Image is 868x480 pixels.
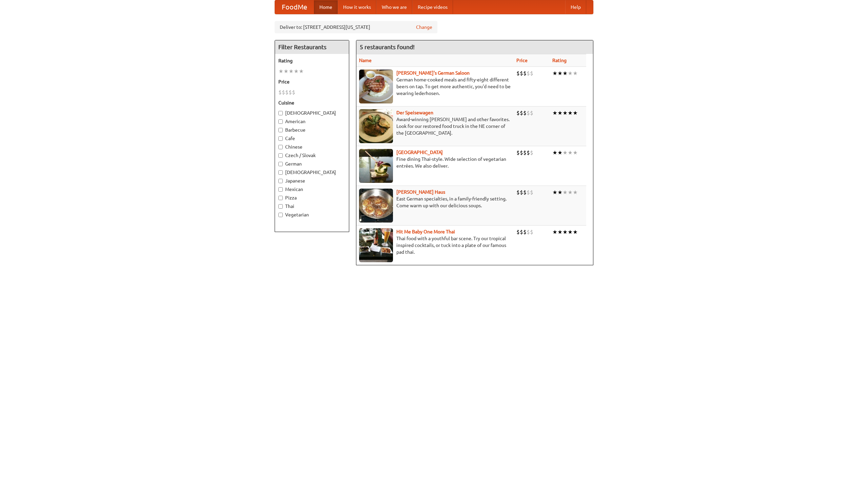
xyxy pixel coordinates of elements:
label: German [278,160,346,167]
h5: Price [278,78,346,85]
img: speisewagen.jpg [359,109,393,143]
p: Thai food with a youthful bar scene. Try our tropical inspired cocktails, or tuck into a plate of... [359,235,511,255]
li: ★ [568,228,573,236]
li: $ [530,189,533,196]
label: [DEMOGRAPHIC_DATA] [278,110,346,116]
li: ★ [552,228,557,236]
li: ★ [557,109,563,117]
li: ★ [552,70,557,77]
input: Vegetarian [278,213,283,217]
h5: Cuisine [278,99,346,106]
b: Der Speisewagen [396,110,433,115]
input: Czech / Slovak [278,153,283,158]
input: [DEMOGRAPHIC_DATA] [278,170,283,175]
input: Chinese [278,145,283,149]
li: $ [527,149,530,156]
a: FoodMe [275,0,314,14]
li: $ [520,228,523,236]
li: ★ [283,68,289,75]
a: [PERSON_NAME]'s German Saloon [396,70,470,76]
label: Czech / Slovak [278,152,346,159]
img: kohlhaus.jpg [359,189,393,223]
li: $ [523,109,527,117]
li: $ [289,89,292,96]
input: [DEMOGRAPHIC_DATA] [278,111,283,115]
label: Japanese [278,177,346,184]
li: $ [530,70,533,77]
h5: Rating [278,57,346,64]
a: [GEOGRAPHIC_DATA] [396,150,443,155]
li: ★ [289,68,294,75]
li: $ [527,109,530,117]
a: Price [516,58,528,63]
li: ★ [563,149,568,156]
li: ★ [552,189,557,196]
li: $ [516,228,520,236]
li: ★ [294,68,299,75]
a: Help [565,0,586,14]
li: ★ [573,109,578,117]
input: Cafe [278,136,283,141]
li: ★ [573,70,578,77]
li: $ [516,109,520,117]
li: $ [292,89,295,96]
li: $ [516,70,520,77]
li: ★ [278,68,283,75]
li: ★ [568,70,573,77]
label: Thai [278,203,346,210]
li: $ [523,149,527,156]
a: Hit Me Baby One More Thai [396,229,455,234]
img: babythai.jpg [359,228,393,262]
li: $ [530,109,533,117]
input: Pizza [278,196,283,200]
li: ★ [557,189,563,196]
a: Rating [552,58,567,63]
label: Pizza [278,194,346,201]
li: $ [530,228,533,236]
input: Thai [278,204,283,209]
a: How it works [338,0,376,14]
li: ★ [557,149,563,156]
li: ★ [573,228,578,236]
label: Mexican [278,186,346,193]
li: $ [523,70,527,77]
p: Award-winning [PERSON_NAME] and other favorites. Look for our restored food truck in the NE corne... [359,116,511,136]
li: $ [282,89,285,96]
li: ★ [563,228,568,236]
a: Recipe videos [412,0,453,14]
a: Home [314,0,338,14]
li: $ [285,89,289,96]
div: Deliver to: [STREET_ADDRESS][US_STATE] [275,21,437,33]
label: Barbecue [278,127,346,133]
li: ★ [573,189,578,196]
li: ★ [568,189,573,196]
li: ★ [557,70,563,77]
img: satay.jpg [359,149,393,183]
p: Fine dining Thai-style. Wide selection of vegetarian entrées. We also deliver. [359,156,511,169]
li: ★ [552,149,557,156]
img: esthers.jpg [359,70,393,103]
li: $ [523,228,527,236]
a: [PERSON_NAME] Haus [396,189,445,195]
p: German home-cooked meals and fifty-eight different beers on tap. To get more authentic, you'd nee... [359,76,511,97]
input: German [278,162,283,166]
a: Who we are [376,0,412,14]
li: $ [516,189,520,196]
p: East German specialties, in a family-friendly setting. Come warm up with our delicious soups. [359,195,511,209]
li: ★ [557,228,563,236]
li: $ [530,149,533,156]
li: ★ [299,68,304,75]
input: Japanese [278,179,283,183]
input: American [278,119,283,124]
li: ★ [552,109,557,117]
li: $ [520,149,523,156]
li: ★ [563,109,568,117]
label: Chinese [278,143,346,150]
label: Vegetarian [278,211,346,218]
label: American [278,118,346,125]
li: $ [520,109,523,117]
